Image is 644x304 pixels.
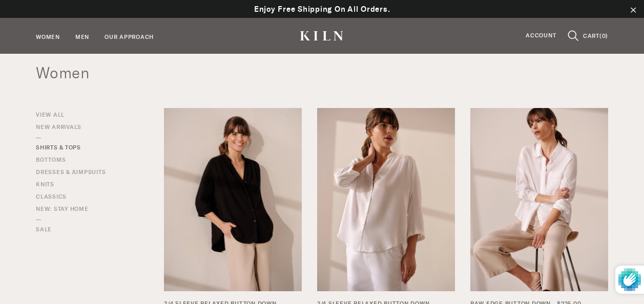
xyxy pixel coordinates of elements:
[36,111,65,120] a: View All
[602,32,606,39] span: 0
[470,108,608,291] img: WT1168WSFWHITE_WB1176WFCDUNE_098_0e1dc745-e70a-405a-86be-493dc6a7f22a_550x750.jpg
[105,33,154,42] a: Our Approach
[606,32,608,39] span: )
[36,192,67,202] a: Classics
[36,220,52,234] a: SALE
[36,180,54,189] a: Knits
[618,266,641,294] img: Protected by hCaptcha
[583,33,608,39] a: CART(0)
[36,123,81,132] a: New Arrivals
[164,108,302,291] img: WT1024WBLACK_WB1176WFCDUNE_037_550x750.jpg
[583,32,602,39] span: CART(
[317,108,455,291] img: WT1024WWHITE_WB1176WFCWHITE_017_550x750.jpg
[36,33,60,42] a: Women
[36,205,89,214] a: New: Stay Home
[75,33,89,42] a: Men
[518,31,564,41] a: Account
[36,138,81,153] a: Shirts & Tops
[36,64,608,82] h1: Women
[10,3,634,15] p: Enjoy Free Shipping On All Orders.
[36,168,106,177] a: Dresses & Jumpsuits
[36,156,66,165] a: Bottoms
